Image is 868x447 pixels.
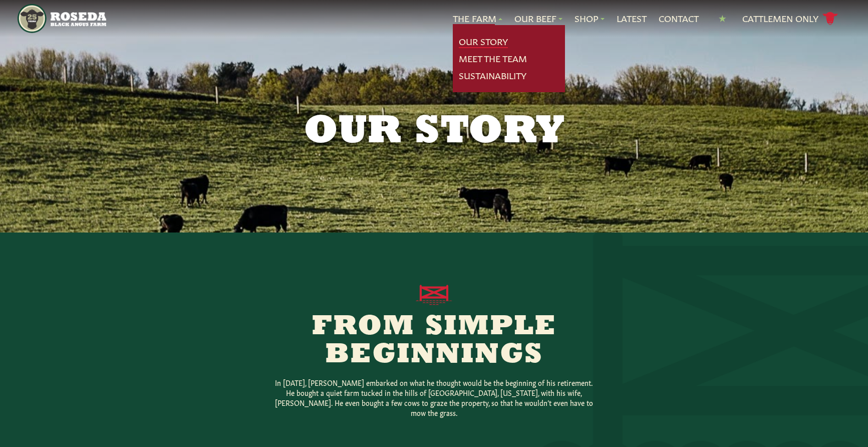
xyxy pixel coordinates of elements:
[574,12,605,25] a: Shop
[659,12,699,25] a: Contact
[178,112,691,152] h1: Our Story
[514,12,562,25] a: Our Beef
[459,35,508,48] a: Our Story
[459,69,526,82] a: Sustainability
[18,4,107,33] img: https://roseda.com/wp-content/uploads/2021/05/roseda-25-header.png
[242,313,627,369] h2: From Simple Beginnings
[274,377,595,417] p: In [DATE], [PERSON_NAME] embarked on what he thought would be the beginning of his retirement. He...
[617,12,647,25] a: Latest
[453,12,502,25] a: The Farm
[742,10,838,28] a: Cattlemen Only
[459,52,527,65] a: Meet The Team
